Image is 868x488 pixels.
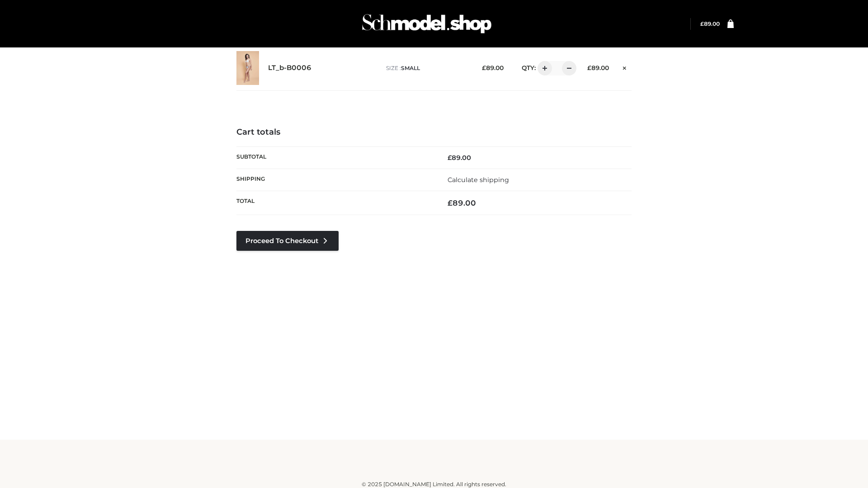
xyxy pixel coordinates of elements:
bdi: 89.00 [448,198,476,207]
span: £ [482,64,486,71]
bdi: 89.00 [448,154,471,162]
span: SMALL [401,65,420,71]
span: £ [448,154,452,162]
a: Calculate shipping [448,176,509,184]
a: Proceed to Checkout [236,231,339,251]
bdi: 89.00 [587,64,609,71]
th: Total [236,191,434,215]
bdi: 89.00 [700,20,720,27]
img: Schmodel Admin 964 [359,6,495,42]
a: LT_b-B0006 [268,64,311,72]
bdi: 89.00 [482,64,504,71]
a: Remove this item [618,61,632,73]
p: size : [386,64,468,72]
th: Shipping [236,169,434,191]
a: £89.00 [700,20,720,27]
th: Subtotal [236,146,434,169]
h4: Cart totals [236,127,632,137]
span: £ [448,198,453,207]
span: £ [587,64,591,71]
span: £ [700,20,704,27]
div: QTY: [513,61,573,75]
